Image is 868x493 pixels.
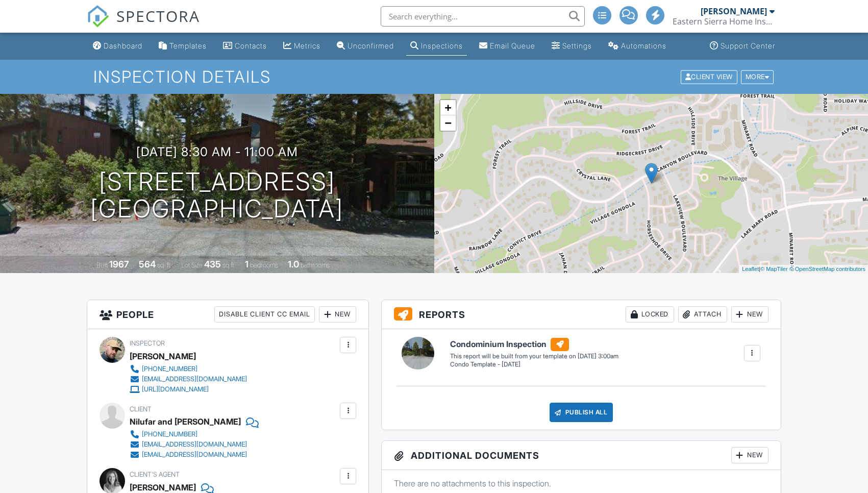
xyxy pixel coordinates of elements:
div: [PHONE_NUMBER] [142,365,197,373]
a: Email Queue [475,37,539,56]
h3: Reports [382,300,781,329]
div: 435 [204,259,221,269]
div: Disable Client CC Email [214,306,315,323]
div: More [741,70,774,84]
a: [EMAIL_ADDRESS][DOMAIN_NAME] [130,450,251,460]
div: Metrics [294,41,320,50]
h1: [STREET_ADDRESS] [GEOGRAPHIC_DATA] [90,168,343,223]
h6: Condominium Inspection [450,338,618,351]
img: The Best Home Inspection Software - Spectora [87,5,109,28]
div: [PERSON_NAME] [701,6,767,16]
div: Inspections [421,41,463,50]
span: Client [130,405,152,413]
div: | [739,265,868,274]
a: Unconfirmed [333,37,398,56]
div: Email Queue [490,41,535,50]
a: [URL][DOMAIN_NAME] [130,384,247,395]
a: Leaflet [742,266,759,272]
span: bathrooms [301,261,330,269]
p: There are no attachments to this inspection. [394,478,768,489]
input: Search everything... [381,6,585,27]
div: New [731,447,768,463]
div: New [319,306,356,323]
span: SPECTORA [116,5,200,27]
h3: Additional Documents [382,441,781,470]
h3: People [87,300,368,329]
div: Publish All [550,403,613,422]
div: Contacts [235,41,267,50]
a: Zoom out [440,115,456,131]
h1: Inspection Details [93,68,775,86]
a: SPECTORA [87,14,200,35]
div: Automations [621,41,666,50]
a: [PHONE_NUMBER] [130,429,251,439]
div: [PERSON_NAME] [130,349,196,364]
a: [EMAIL_ADDRESS][DOMAIN_NAME] [130,439,251,450]
div: Nilufar and [PERSON_NAME] [130,414,241,429]
div: 564 [139,259,156,269]
a: Dashboard [89,37,146,56]
h3: [DATE] 8:30 am - 11:00 am [136,145,298,159]
a: Metrics [279,37,325,56]
div: Dashboard [104,41,142,50]
a: © MapTiler [760,266,788,272]
a: Client View [680,72,740,80]
div: 1967 [109,259,129,269]
div: Condo Template - [DATE] [450,360,618,369]
div: Attach [678,306,727,323]
div: 1.0 [288,259,299,269]
div: New [731,306,768,323]
a: Settings [548,37,596,56]
div: Unconfirmed [348,41,394,50]
div: 1 [245,259,249,269]
div: [PHONE_NUMBER] [142,430,197,438]
div: Client View [681,70,737,84]
span: sq. ft. [157,261,171,269]
a: Automations (Advanced) [604,37,671,56]
div: Support Center [721,41,775,50]
div: Templates [169,41,207,50]
a: Support Center [706,37,779,56]
div: [URL][DOMAIN_NAME] [142,385,209,393]
span: bedrooms [250,261,278,269]
span: sq.ft. [222,261,235,269]
div: [EMAIL_ADDRESS][DOMAIN_NAME] [142,451,247,459]
span: Client's Agent [130,471,180,478]
div: [EMAIL_ADDRESS][DOMAIN_NAME] [142,440,247,449]
span: Lot Size [181,261,203,269]
div: This report will be built from your template on [DATE] 3:00am [450,352,618,360]
a: [EMAIL_ADDRESS][DOMAIN_NAME] [130,374,247,384]
span: Inspector [130,339,165,347]
a: Templates [155,37,211,56]
div: [EMAIL_ADDRESS][DOMAIN_NAME] [142,375,247,383]
div: Locked [626,306,674,323]
a: © OpenStreetMap contributors [789,266,865,272]
a: Zoom in [440,100,456,115]
span: Built [96,261,108,269]
a: Contacts [219,37,271,56]
div: Eastern Sierra Home Inspections [673,16,775,27]
a: [PHONE_NUMBER] [130,364,247,374]
a: Inspections [406,37,467,56]
div: Settings [562,41,592,50]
